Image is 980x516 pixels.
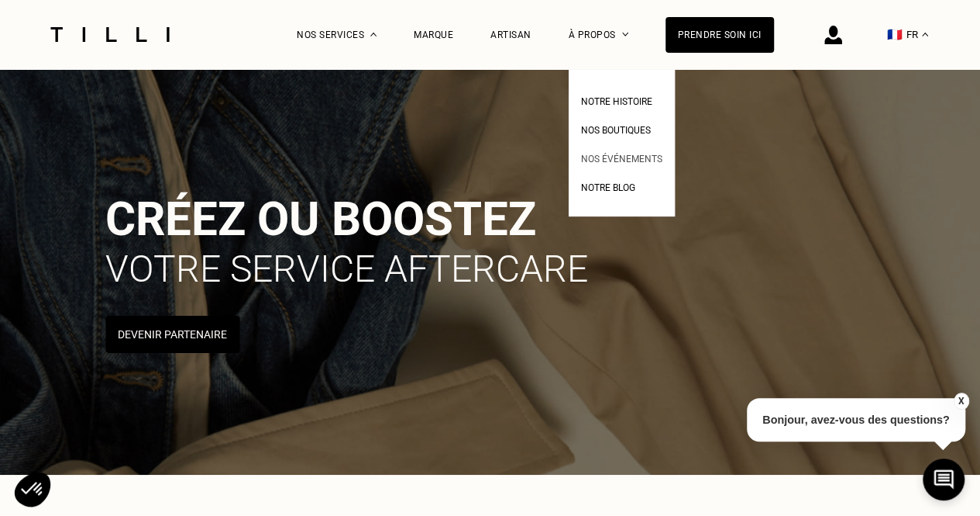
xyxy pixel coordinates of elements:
span: Notre histoire [581,96,652,107]
a: Marque [414,29,453,40]
a: Notre blog [581,178,635,194]
span: Notre blog [581,182,635,193]
span: Nos événements [581,154,662,164]
a: Nos événements [581,149,662,165]
span: Nos boutiques [581,125,651,136]
span: 🇫🇷 [887,27,903,42]
span: Créez ou boostez [105,192,536,247]
p: Bonjour, avez-vous des questions? [747,398,965,442]
a: Notre histoire [581,92,652,108]
button: X [953,393,968,410]
img: menu déroulant [922,33,928,36]
a: Nos boutiques [581,120,651,137]
img: Menu déroulant à propos [622,33,628,36]
img: icône connexion [824,26,842,44]
img: Menu déroulant [370,33,377,36]
button: Devenir Partenaire [105,316,239,353]
img: Logo du service de couturière Tilli [45,27,175,42]
a: Prendre soin ici [665,17,774,53]
a: Artisan [490,29,531,40]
